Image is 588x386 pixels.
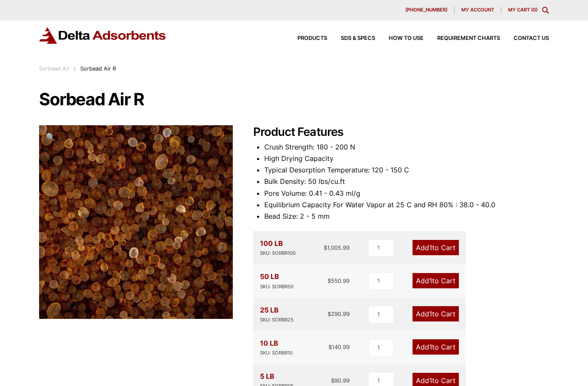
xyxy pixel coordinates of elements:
li: Typical Desorption Temperature: 120 - 150 C [264,164,549,176]
a: Products [284,36,327,41]
span: Products [297,36,327,41]
span: 🔍 [46,132,56,141]
a: Add1to Cart [413,306,459,321]
span: [PHONE_NUMBER] [405,8,447,12]
span: My account [461,8,494,12]
a: Add1to Cart [413,240,459,255]
span: 1 [429,276,432,285]
bdi: 1,005.99 [324,244,350,251]
div: 25 LB [260,304,294,324]
div: SKU: SORBR10 [260,349,293,357]
h1: Sorbead Air R [39,90,549,108]
a: How to Use [375,36,424,41]
span: How to Use [389,36,424,41]
a: Sorbead Air [39,65,70,72]
a: My account [455,7,501,14]
a: [PHONE_NUMBER] [399,7,455,14]
span: $ [328,277,331,284]
div: 50 LB [260,271,294,290]
a: SDS & SPECS [327,36,375,41]
a: Add1to Cart [413,339,459,355]
div: Toggle Modal Content [542,7,549,14]
span: 1 [429,243,432,252]
li: Bead Size: 2 - 5 mm [264,211,549,222]
span: $ [324,244,327,251]
a: Requirement Charts [424,36,500,41]
li: Bulk Density: 50 lbs/cu.ft [264,176,549,187]
span: Contact Us [514,36,549,41]
a: View full-screen image gallery [39,125,62,149]
span: $ [331,377,334,384]
bdi: 290.99 [328,310,350,317]
span: $ [328,344,332,350]
a: Contact Us [500,36,549,41]
span: Requirement Charts [437,36,500,41]
a: Add1to Cart [413,273,459,288]
li: Equilibrium Capacity For Water Vapor at 25 C and RH 80% : 38.0 - 40.0 [264,199,549,211]
span: 0 [533,7,536,13]
div: SKU: SORBR25 [260,316,294,324]
span: $ [328,310,331,317]
div: SKU: SORBR50 [260,283,294,291]
span: 1 [429,376,432,385]
li: High Drying Capacity [264,153,549,164]
a: Sorbead Air R [39,217,233,225]
div: 10 LB [260,338,293,357]
span: SDS & SPECS [341,36,375,41]
bdi: 90.99 [331,377,350,384]
li: Pore Volume: 0.41 - 0.43 ml/g [264,188,549,199]
img: Sorbead Air R [39,125,233,319]
bdi: 550.99 [328,277,350,284]
h2: Product Features [253,125,549,139]
bdi: 140.99 [328,344,350,350]
div: SKU: SORBR100 [260,249,296,257]
li: Crush Strength: 180 - 200 N [264,141,549,153]
a: My Cart (0) [508,7,537,13]
div: 100 LB [260,238,296,257]
span: 1 [429,310,432,318]
span: Sorbead Air R [80,65,116,72]
span: : [74,65,76,72]
span: 1 [429,343,432,351]
img: Delta Adsorbents [39,27,167,44]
